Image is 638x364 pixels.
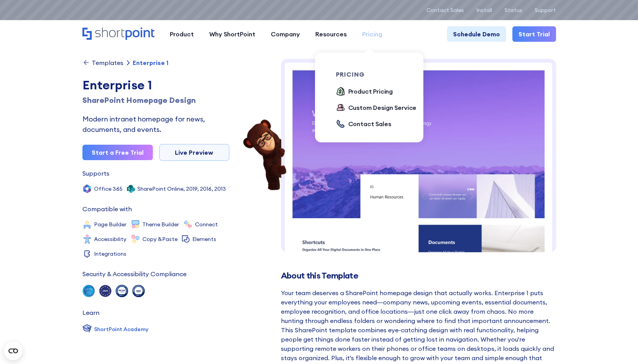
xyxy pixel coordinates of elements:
[192,236,216,242] div: Elements
[94,186,123,191] div: Office 365
[82,145,153,160] a: Start a Free Trial
[336,87,393,97] a: Product Pricing
[133,60,168,66] div: Enterprise 1
[362,29,382,39] div: Pricing
[195,222,218,227] div: Connect
[336,71,422,77] div: pricing
[426,7,464,13] a: Contact Sales
[499,274,638,364] iframe: Chat Widget
[512,26,556,42] a: Start Trial
[336,119,391,129] a: Contact Sales
[271,29,300,39] div: Company
[348,87,393,96] div: Product Pricing
[4,342,22,360] button: Open CMP widget
[142,222,179,227] div: Theme Builder
[202,26,263,42] a: Why ShortPoint
[82,27,154,41] a: Home
[209,29,255,39] div: Why ShortPoint
[315,29,347,39] div: Resources
[92,60,123,66] div: Templates
[308,26,354,42] a: Resources
[82,271,186,277] div: Security & Accessibility Compliance
[82,285,95,297] img: soc 2
[82,309,99,316] div: Learn
[82,323,149,335] a: ShortPoint Academy
[82,114,229,135] div: Modern intranet homepage for news, documents, and events.
[142,236,178,242] div: Copy &Paste
[94,251,127,256] div: Integrations
[476,7,492,13] a: Install
[94,222,127,227] div: Page Builder
[170,29,194,39] div: Product
[82,170,109,176] div: Supports
[82,59,123,67] a: Templates
[281,271,556,280] h2: About this Template
[263,26,308,42] a: Company
[82,206,132,212] div: Compatible with
[535,7,556,13] a: Support
[162,26,202,42] a: Product
[336,103,417,113] a: Custom Design Service
[354,26,390,42] a: Pricing
[82,76,229,94] div: Enterprise 1
[94,325,149,333] div: ShortPoint Academy
[82,94,229,106] h1: SharePoint Homepage Design
[94,236,127,242] div: Accessibility
[447,26,506,42] a: Schedule Demo
[348,103,417,112] div: Custom Design Service
[159,144,229,161] a: Live Preview
[505,7,522,13] a: Status
[137,186,226,191] div: SharePoint Online, 2019, 2016, 2013
[348,119,391,128] div: Contact Sales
